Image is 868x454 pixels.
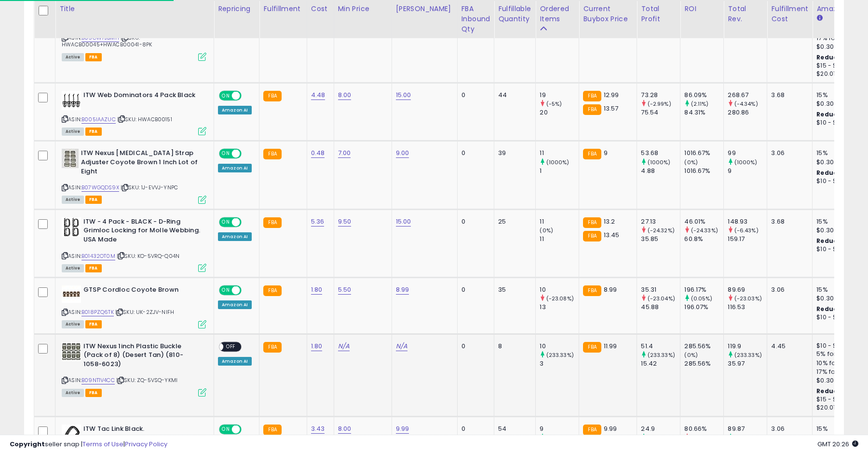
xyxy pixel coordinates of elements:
[311,285,323,295] a: 1.80
[684,425,723,433] div: 80.66%
[540,108,579,117] div: 20
[728,4,763,24] div: Total Rev.
[728,235,767,243] div: 159.17
[771,342,805,351] div: 4.45
[583,4,633,24] div: Current Buybox Price
[240,286,256,295] span: OFF
[540,425,579,433] div: 9
[62,149,79,168] img: 41G-RhnrJeL._SL40_.jpg
[583,149,601,159] small: FBA
[62,8,206,60] div: ASIN:
[728,217,767,226] div: 148.93
[604,104,619,113] span: 13.57
[641,425,680,433] div: 24.9
[263,91,281,101] small: FBA
[540,167,579,175] div: 1
[684,351,698,359] small: (0%)
[498,217,528,226] div: 25
[771,91,805,99] div: 3.68
[263,285,281,296] small: FBA
[223,342,239,351] span: OFF
[728,167,767,175] div: 9
[728,359,767,368] div: 35.97
[117,252,179,260] span: | SKU: KO-5VRQ-Q04N
[728,425,767,433] div: 89.87
[218,106,252,114] div: Amazon AI
[263,149,281,159] small: FBA
[396,90,411,100] a: 15.00
[396,424,409,434] a: 9.99
[546,158,570,166] small: (1000%)
[83,217,201,247] b: ITW - 4 Pack - BLACK - D-Ring Grimloc Locking for Molle Webbing. USA Made
[338,285,352,295] a: 5.50
[771,149,805,157] div: 3.06
[218,300,252,309] div: Amazon AI
[498,4,531,24] div: Fulfillable Quantity
[81,149,198,178] b: ITW Nexus [MEDICAL_DATA] Strap Adjuster Coyote Brown 1 Inch Lot of Eight
[641,149,680,157] div: 53.68
[263,4,302,14] div: Fulfillment
[540,303,579,312] div: 13
[240,218,256,226] span: OFF
[583,217,601,228] small: FBA
[338,4,388,14] div: Min Price
[311,424,325,434] a: 3.43
[62,342,81,361] img: 516QoBEYP2L._SL40_.jpg
[220,150,232,158] span: ON
[62,285,206,327] div: ASIN:
[641,359,680,368] div: 15.42
[604,424,617,433] span: 9.99
[121,184,178,191] span: | SKU: 1J-EVVJ-YNPC
[684,359,723,368] div: 285.56%
[311,4,330,14] div: Cost
[641,303,680,312] div: 45.88
[220,425,232,433] span: ON
[240,150,256,158] span: OFF
[85,128,102,136] span: FBA
[125,440,167,449] a: Privacy Policy
[540,227,553,234] small: (0%)
[461,425,487,433] div: 0
[546,351,574,359] small: (233.33%)
[728,303,767,312] div: 116.53
[728,149,767,157] div: 99
[83,91,201,102] b: ITW Web Dominators 4 Pack Black
[684,285,723,294] div: 196.17%
[684,303,723,312] div: 196.07%
[604,230,620,240] span: 13.45
[684,342,723,351] div: 285.56%
[338,217,352,227] a: 9.50
[816,14,822,23] small: Amazon Fees.
[62,264,84,272] span: All listings currently available for purchase on Amazon
[641,167,680,175] div: 4.88
[604,217,615,226] span: 13.2
[691,100,709,108] small: (2.11%)
[648,227,675,234] small: (-24.32%)
[540,217,579,226] div: 11
[771,425,805,433] div: 3.06
[546,295,574,302] small: (-23.08%)
[691,227,718,234] small: (-24.33%)
[263,217,281,228] small: FBA
[338,90,352,100] a: 8.00
[540,235,579,243] div: 11
[540,4,575,24] div: Ordered Items
[604,148,608,157] span: 9
[81,376,115,384] a: B09NT1V4CC
[604,341,617,351] span: 11.99
[240,91,256,99] span: OFF
[684,235,723,243] div: 60.8%
[641,342,680,351] div: 51.4
[59,4,210,14] div: Title
[396,217,411,227] a: 15.00
[583,91,601,101] small: FBA
[734,158,758,166] small: (1000%)
[62,285,81,303] img: 41p+It2wo1L._SL40_.jpg
[583,342,601,353] small: FBA
[648,100,671,108] small: (-2.99%)
[771,285,805,294] div: 3.06
[85,389,102,397] span: FBA
[117,115,172,123] span: | SKU: HWACB00151
[338,148,351,158] a: 7.00
[311,148,325,158] a: 0.48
